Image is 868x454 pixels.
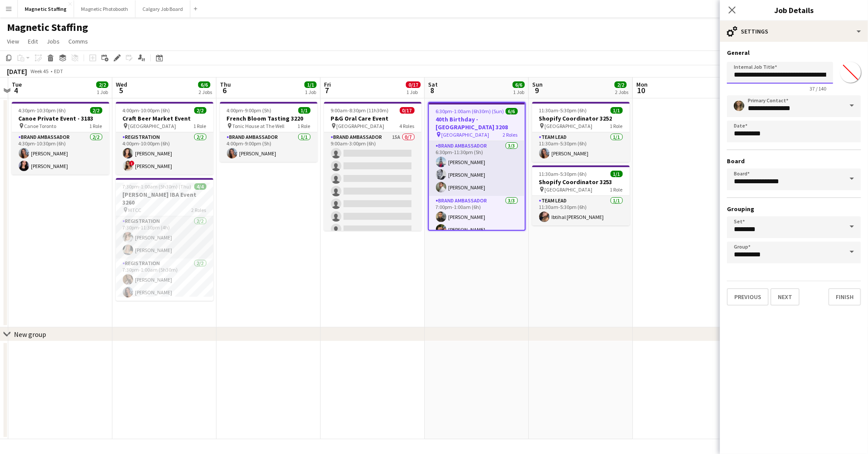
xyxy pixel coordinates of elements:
[220,81,231,88] span: Thu
[199,89,212,95] div: 2 Jobs
[727,49,861,57] h3: General
[90,123,102,129] span: 1 Role
[324,132,422,238] app-card-role: Brand Ambassador15A0/79:00am-3:00pm (6h)
[96,81,108,88] span: 2/2
[123,183,192,190] span: 7:30pm-1:00am (5h30m) (Thu)
[194,107,206,114] span: 2/2
[198,81,210,88] span: 6/6
[828,288,861,306] button: Finish
[128,123,176,129] span: [GEOGRAPHIC_DATA]
[74,0,135,17] button: Magnetic Photobooth
[18,0,74,17] button: Magnetic Staffing
[12,132,109,175] app-card-role: Brand Ambassador2/24:30pm-10:30pm (6h)[PERSON_NAME][PERSON_NAME]
[531,85,543,95] span: 9
[428,81,438,88] span: Sat
[14,330,46,339] div: New group
[54,68,63,74] div: EDT
[324,81,331,88] span: Fri
[429,115,525,131] h3: 40th Birthday - [GEOGRAPHIC_DATA] 3208
[12,114,109,122] h3: Canoe Private Event - 3183
[116,259,213,301] app-card-role: Registration2/27:30pm-1:00am (5h30m)[PERSON_NAME][PERSON_NAME]
[611,171,623,177] span: 1/1
[615,89,628,95] div: 2 Jobs
[442,131,490,138] span: [GEOGRAPHIC_DATA]
[503,131,518,138] span: 2 Roles
[298,107,311,114] span: 1/1
[513,81,525,88] span: 6/6
[135,0,190,17] button: Calgary Job Board
[324,102,422,231] app-job-card: 9:00am-8:30pm (11h30m)0/17P&G Oral Care Event [GEOGRAPHIC_DATA]4 RolesBrand Ambassador15A0/79:00a...
[539,171,587,177] span: 11:30am-5:30pm (6h)
[720,21,868,42] div: Settings
[532,114,630,122] h3: Shopify Coordinator 3252
[116,114,213,122] h3: Craft Beer Market Event
[129,161,135,166] span: !
[220,114,317,122] h3: French Bloom Tasting 3220
[116,216,213,259] app-card-role: Registration2/27:30pm-11:30pm (4h)[PERSON_NAME][PERSON_NAME]
[47,37,60,45] span: Jobs
[429,196,525,251] app-card-role: Brand Ambassador3/37:00pm-1:00am (6h)[PERSON_NAME][PERSON_NAME]
[227,107,272,114] span: 4:00pm-9:00pm (5h)
[116,132,213,175] app-card-role: Registration2/24:00pm-10:00pm (6h)[PERSON_NAME]![PERSON_NAME]
[12,102,109,175] app-job-card: 4:30pm-10:30pm (6h)2/2Canoe Private Event - 3183 Canoe Toronto1 RoleBrand Ambassador2/24:30pm-10:...
[128,207,142,213] span: MTCC
[324,114,422,122] h3: P&G Oral Care Event
[220,102,317,162] app-job-card: 4:00pm-9:00pm (5h)1/1French Bloom Tasting 3220 Tonic House at The Well1 RoleBrand Ambassador1/14:...
[220,132,317,162] app-card-role: Brand Ambassador1/14:00pm-9:00pm (5h)[PERSON_NAME]
[97,89,108,95] div: 1 Job
[635,85,648,95] span: 10
[727,157,861,165] h3: Board
[427,85,438,95] span: 8
[298,123,311,129] span: 1 Role
[770,288,800,306] button: Next
[636,81,648,88] span: Mon
[29,68,51,74] span: Week 45
[545,186,593,193] span: [GEOGRAPHIC_DATA]
[7,67,27,76] div: [DATE]
[12,81,22,88] span: Tue
[90,107,102,114] span: 2/2
[532,196,630,225] app-card-role: Team Lead1/111:30am-5:30pm (6h)Ibtihal [PERSON_NAME]
[3,36,23,47] a: View
[720,4,868,16] h3: Job Details
[611,107,623,114] span: 1/1
[7,21,88,34] h1: Magnetic Staffing
[115,85,127,95] span: 5
[331,107,389,114] span: 9:00am-8:30pm (11h30m)
[406,89,420,95] div: 1 Job
[323,85,331,95] span: 7
[24,36,41,47] a: Edit
[10,85,22,95] span: 4
[803,85,833,92] span: 37 / 140
[532,165,630,225] div: 11:30am-5:30pm (6h)1/1Shopify Coordinator 3253 [GEOGRAPHIC_DATA]1 RoleTeam Lead1/111:30am-5:30pm ...
[436,108,504,114] span: 6:30pm-1:00am (6h30m) (Sun)
[610,123,623,129] span: 1 Role
[429,141,525,196] app-card-role: Brand Ambassador3/36:30pm-11:30pm (5h)[PERSON_NAME][PERSON_NAME][PERSON_NAME]
[68,37,88,45] span: Comms
[727,288,769,306] button: Previous
[539,107,587,114] span: 11:30am-5:30pm (6h)
[615,81,627,88] span: 2/2
[28,37,38,45] span: Edit
[532,132,630,162] app-card-role: Team Lead1/111:30am-5:30pm (6h)[PERSON_NAME]
[116,178,213,301] app-job-card: 7:30pm-1:00am (5h30m) (Thu)4/4[PERSON_NAME] IBA Event 3260 MTCC2 RolesRegistration2/27:30pm-11:30...
[192,207,206,213] span: 2 Roles
[7,37,19,45] span: View
[304,81,317,88] span: 1/1
[123,107,170,114] span: 4:00pm-10:00pm (6h)
[194,183,206,190] span: 4/4
[406,81,421,88] span: 0/17
[400,123,415,129] span: 4 Roles
[545,123,593,129] span: [GEOGRAPHIC_DATA]
[116,102,213,175] app-job-card: 4:00pm-10:00pm (6h)2/2Craft Beer Market Event [GEOGRAPHIC_DATA]1 RoleRegistration2/24:00pm-10:00p...
[727,205,861,213] h3: Grouping
[532,102,630,162] app-job-card: 11:30am-5:30pm (6h)1/1Shopify Coordinator 3252 [GEOGRAPHIC_DATA]1 RoleTeam Lead1/111:30am-5:30pm ...
[43,36,63,47] a: Jobs
[19,107,66,114] span: 4:30pm-10:30pm (6h)
[65,36,91,47] a: Comms
[532,81,543,88] span: Sun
